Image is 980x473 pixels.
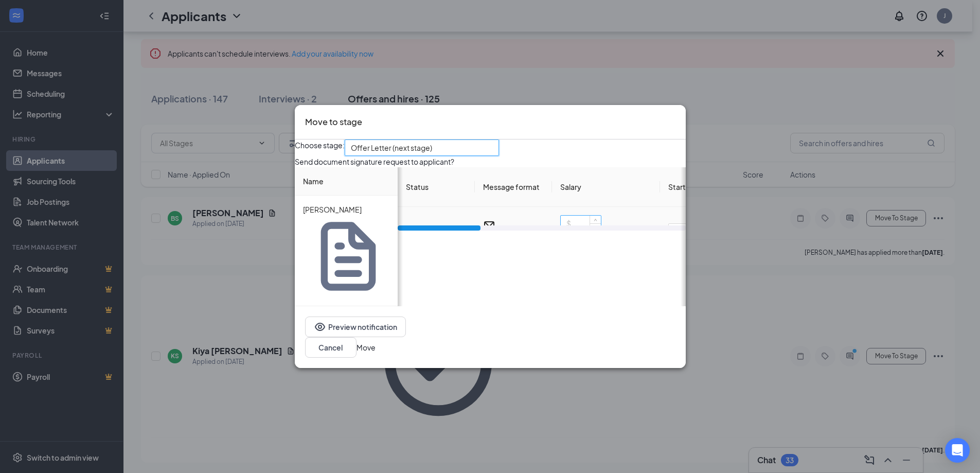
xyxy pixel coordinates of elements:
svg: Email [483,219,495,232]
th: Name [295,167,398,196]
svg: Eye [314,321,326,333]
div: Open Intercom Messenger [945,438,970,463]
button: Move [357,342,376,353]
span: up [593,217,599,223]
span: Choose stage: [295,139,345,156]
span: Increase Value [590,216,601,223]
button: Cancel [305,337,357,358]
div: Loading offer data. [295,156,686,306]
td: in progress [398,207,475,257]
th: Status [398,167,475,207]
svg: Document [307,215,389,297]
button: EyePreview notification [305,317,406,337]
th: Start date [660,167,845,207]
span: Immediately [674,224,718,239]
span: Decrease Value [590,223,601,231]
th: Salary [552,167,660,207]
th: Message format [475,167,552,207]
h3: Move to stage [305,115,362,129]
p: Send document signature request to applicant? [295,156,686,167]
span: Offer Letter (next stage) [351,140,432,155]
p: [PERSON_NAME] [303,204,389,215]
span: down [593,224,599,231]
input: $ [561,216,601,231]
